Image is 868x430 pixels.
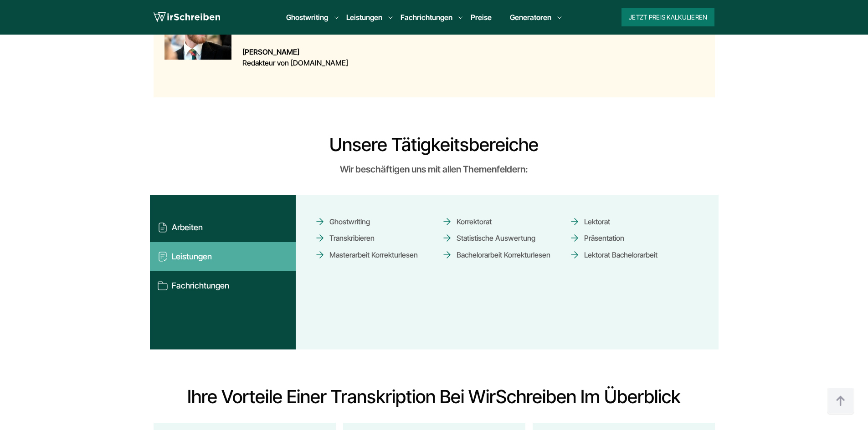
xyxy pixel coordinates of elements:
[569,247,657,263] a: Lektorat Bachelorarbeit
[569,230,624,246] a: Präsentation
[314,213,370,229] a: Ghostwriting
[150,213,296,242] button: Arbeiten
[314,247,418,263] a: Masterarbeit Korrekturlesen
[442,247,550,263] a: Bachelorarbeit Korrekturlesen
[150,271,296,300] button: Fachrichtungen
[150,134,719,156] h2: Unsere Tätigkeitsbereiche
[510,12,551,23] a: Generatoren
[242,46,583,57] strong: [PERSON_NAME]
[442,213,492,229] a: Korrektorat
[471,13,492,22] a: Preise
[314,230,375,246] a: Transkribieren
[150,386,719,408] h2: Ihre Vorteile einer Transkription bei WirSchreiben im Überblick
[401,12,452,23] a: Fachrichtungen
[286,12,328,23] a: Ghostwriting
[150,162,719,177] div: Wir beschäftigen uns mit allen Themenfeldern:
[621,8,714,26] button: Jetzt Preis kalkulieren
[346,12,382,23] a: Leistungen
[154,10,220,24] img: logo wirschreiben
[157,222,168,233] img: Arbeiten
[569,213,610,229] a: Lektorat
[827,388,854,415] img: button top
[242,46,583,68] p: Redakteur von [DOMAIN_NAME]
[150,242,296,271] button: Leistungen
[442,230,535,246] a: Statistische Auswertung
[157,280,168,291] img: Fachrichtungen
[157,251,168,262] img: Leistungen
